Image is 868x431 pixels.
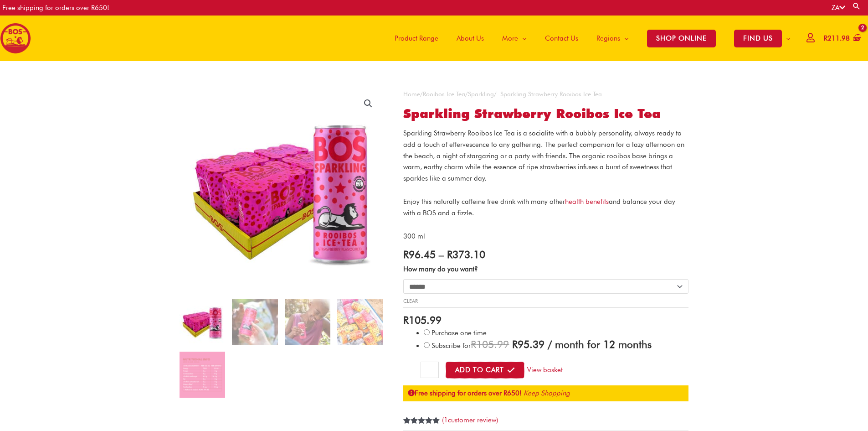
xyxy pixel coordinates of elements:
[403,196,688,219] p: Enjoy this naturally caffeine free drink with many other and balance your day with a BOS and a fi...
[524,389,570,397] a: Keep Shopping
[431,329,487,337] span: Purchase one time
[439,248,444,260] span: –
[832,4,845,12] a: ZA
[536,16,587,61] a: Contact Us
[385,16,447,61] a: Product Range
[638,16,725,61] a: SHOP ONLINE
[447,248,452,260] span: R
[232,299,277,345] img: Sparkling Strawberry Rooibos Ice Tea - Image 2
[424,342,430,348] input: Subscribe for / month for 12 months
[403,314,442,326] bdi: 105.99
[512,338,518,350] span: R
[822,28,861,49] a: View Shopping Cart, 2 items
[471,338,509,350] span: 105.99
[379,16,800,61] nav: Site Navigation
[408,389,522,397] strong: Free shipping for orders over R650!
[180,352,225,397] img: Sparkling Strawberry Rooibos Ice Tea - Image 5
[548,338,652,350] span: / month for 12 months
[734,30,782,47] span: FIND US
[502,25,518,52] span: More
[403,314,409,326] span: R
[403,128,688,184] p: Sparkling Strawberry Rooibos Ice Tea is a socialite with a bubbly personality, always ready to ad...
[431,342,652,350] span: Subscribe for
[444,416,448,424] span: 1
[403,265,478,273] label: How many do you want?
[424,329,430,335] input: Purchase one time
[403,298,418,304] a: Clear options
[824,34,827,42] span: R
[403,231,688,242] p: 300 ml
[852,2,861,10] a: Search button
[337,299,383,345] img: Sparkling Strawberry Rooibos Ice Tea - Image 4
[403,248,436,260] bdi: 96.45
[468,90,494,98] a: Sparkling
[647,30,716,47] span: SHOP ONLINE
[442,416,498,424] a: (1customer review)
[403,90,420,98] a: Home
[447,248,485,260] bdi: 373.10
[285,299,330,345] img: Sparkling Strawberry Rooibos Ice Tea - Image 3
[545,25,578,52] span: Contact Us
[512,338,544,350] span: 95.39
[565,197,609,206] a: health benefits
[493,16,536,61] a: More
[471,338,476,350] span: R
[446,362,524,379] button: Add to Cart
[360,95,376,112] a: View full-screen image gallery
[423,90,465,98] a: Rooibos Ice Tea
[524,362,565,376] a: View basket
[596,25,620,52] span: Regions
[587,16,638,61] a: Regions
[403,248,409,260] span: R
[421,362,438,378] input: Product quantity
[395,25,438,52] span: Product Range
[824,34,850,42] bdi: 211.98
[457,25,484,52] span: About Us
[403,106,688,122] h1: Sparkling Strawberry Rooibos Ice Tea
[447,16,493,61] a: About Us
[180,299,225,345] img: sparkling strawberry rooibos ice tea
[403,88,688,100] nav: Breadcrumb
